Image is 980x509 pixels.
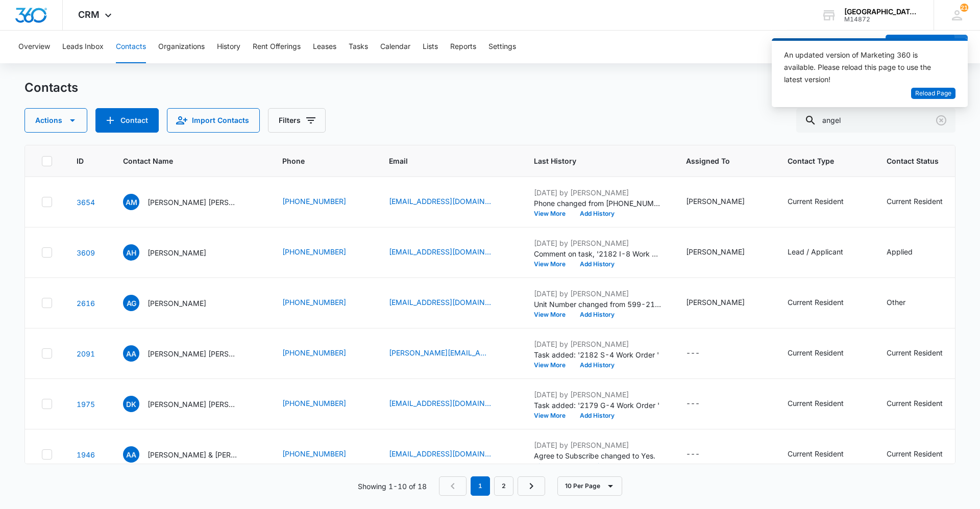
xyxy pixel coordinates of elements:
div: Other [887,297,905,308]
div: account id [844,16,919,23]
span: Phone [282,156,350,166]
div: Applied [887,246,913,257]
div: Contact Type - Current Resident - Select to Edit Field [788,347,862,360]
div: [PERSON_NAME] [686,297,745,308]
button: Settings [488,31,516,63]
a: Next Page [518,476,545,496]
a: [EMAIL_ADDRESS][DOMAIN_NAME] [389,297,491,308]
em: 1 [471,476,490,496]
a: Navigate to contact details page for Adalia Martinez Angel Martinez Clifford Baudoin [77,198,95,207]
button: Rent Offerings [253,31,301,63]
a: [PHONE_NUMBER] [282,246,346,257]
button: Add Contact [886,35,954,59]
div: Current Resident [788,398,844,409]
span: AA [123,446,139,463]
h1: Contacts [24,80,78,95]
div: --- [686,398,700,410]
button: History [217,31,240,63]
button: View More [534,362,573,368]
a: [PHONE_NUMBER] [282,196,346,207]
div: Email - jkahannis@icloud.com - Select to Edit Field [389,246,509,259]
a: [PHONE_NUMBER] [282,398,346,409]
button: Add History [573,362,622,368]
p: Showing 1-10 of 18 [358,481,427,492]
a: [EMAIL_ADDRESS][DOMAIN_NAME] [389,196,491,207]
div: Contact Name - Angela Hannis - Select to Edit Field [123,244,225,261]
a: Navigate to contact details page for Angela Aragon Fernando Medina [77,349,95,358]
div: An updated version of Marketing 360 is available. Please reload this page to use the latest version! [784,49,943,86]
div: Lead / Applicant [788,246,843,257]
div: notifications count [960,4,968,12]
div: Email - klinefamily2005@msn.com - Select to Edit Field [389,398,509,410]
p: [PERSON_NAME] [148,298,206,309]
div: Email - dalimartinez9500@icloud.com - Select to Edit Field [389,196,509,208]
a: [PHONE_NUMBER] [282,347,346,358]
button: Filters [268,108,326,133]
div: Phone - (970) 308-3845 - Select to Edit Field [282,448,364,461]
p: Phone changed from [PHONE_NUMBER] to 9706435864. [534,198,661,209]
div: Contact Type - Current Resident - Select to Edit Field [788,297,862,309]
span: Contact Type [788,156,847,166]
span: Email [389,156,495,166]
button: Reload Page [911,88,955,99]
div: Current Resident [788,297,844,308]
div: Contact Name - Adalia Martinez Angel Martinez Clifford Baudoin - Select to Edit Field [123,194,258,210]
p: Task added: '2179 G-4 Work Order ' [534,400,661,411]
span: DK [123,396,139,412]
p: Comment on task, '2182 I-8 Work Order ' "installed register angle covers and reversed fan. " [534,248,661,259]
a: Navigate to contact details page for Angela Augustine & Anthony Gonzales [77,450,95,459]
button: View More [534,312,573,318]
p: [DATE] by [PERSON_NAME] [534,339,661,349]
span: AG [123,295,139,311]
p: Unit Number changed from 599-2176-B3 to 599-2179-B3. [534,299,661,310]
button: Import Contacts [167,108,260,133]
button: Clear [933,112,949,129]
p: Task added: '2182 S-4 Work Order ' [534,349,661,360]
div: Current Resident [788,196,844,207]
a: [PERSON_NAME][EMAIL_ADDRESS][DOMAIN_NAME] [389,347,491,358]
p: [PERSON_NAME] [PERSON_NAME] [PERSON_NAME] [148,197,239,208]
button: Reports [450,31,476,63]
span: 21 [960,4,968,12]
p: [DATE] by [PERSON_NAME] [534,440,661,450]
a: Navigate to contact details page for Angela Hannis [77,248,95,257]
a: [PHONE_NUMBER] [282,448,346,459]
input: Search Contacts [796,108,955,133]
div: Assigned To - - Select to Edit Field [686,448,718,461]
div: Current Resident [788,448,844,459]
button: View More [534,261,573,267]
button: Overview [18,31,50,63]
p: [PERSON_NAME] [148,247,206,258]
span: AM [123,194,139,210]
div: Email - angela.aragon77@yahoo.com - Select to Edit Field [389,347,509,360]
button: Organizations [158,31,205,63]
a: Navigate to contact details page for Doug Kline Angela Kline, Katelynn Kline [77,400,95,409]
div: Contact Status - Current Resident - Select to Edit Field [887,448,961,461]
button: Calendar [380,31,410,63]
button: Add History [573,413,622,419]
button: View More [534,211,573,217]
div: Current Resident [788,347,844,358]
div: --- [686,448,700,461]
div: --- [686,347,700,360]
span: Last History [534,156,647,166]
div: Assigned To - - Select to Edit Field [686,347,718,360]
button: Add History [573,211,622,217]
span: Assigned To [686,156,748,166]
div: Phone - (970) 643-5864 - Select to Edit Field [282,196,364,208]
div: Phone - (970) 388-8343 - Select to Edit Field [282,347,364,360]
span: AH [123,244,139,261]
p: Agree to Subscribe changed to Yes. [534,450,661,461]
button: Add History [573,463,622,469]
div: Contact Name - Angela Aragon Fernando Medina - Select to Edit Field [123,345,258,362]
button: Actions [24,108,87,133]
div: Phone - (949) 436-2677 - Select to Edit Field [282,246,364,259]
div: Contact Status - Current Resident - Select to Edit Field [887,196,961,208]
div: Assigned To - Becca McDermott - Select to Edit Field [686,297,763,309]
button: Leases [313,31,336,63]
div: Contact Type - Lead / Applicant - Select to Edit Field [788,246,862,259]
div: [PERSON_NAME] [686,196,745,207]
div: Assigned To - Becca McDermott - Select to Edit Field [686,196,763,208]
button: Lists [423,31,438,63]
button: 10 Per Page [557,476,622,496]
